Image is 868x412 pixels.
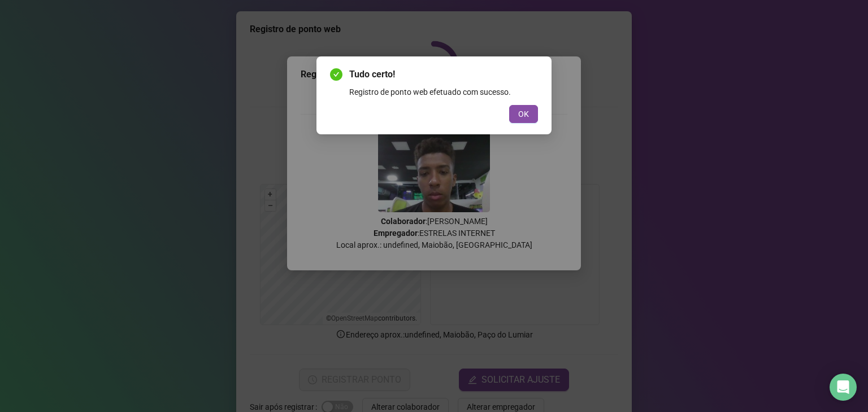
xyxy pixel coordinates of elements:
[830,374,857,401] div: Open Intercom Messenger
[349,86,538,98] div: Registro de ponto web efetuado com sucesso.
[330,68,342,81] span: check-circle
[509,105,538,123] button: OK
[349,68,538,81] span: Tudo certo!
[518,108,529,120] span: OK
